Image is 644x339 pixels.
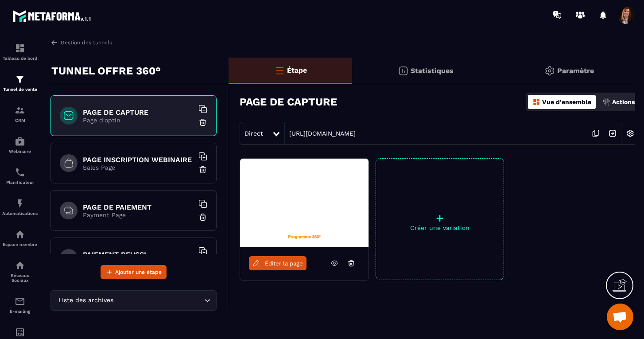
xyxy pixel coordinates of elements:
a: social-networksocial-networkRéseaux Sociaux [2,253,38,289]
img: bars-o.4a397970.svg [274,65,285,76]
a: emailemailE-mailing [2,289,38,320]
img: social-network [15,260,25,271]
p: Sales Page [83,164,194,171]
span: Éditer la page [265,260,303,267]
input: Search for option [115,296,202,305]
a: automationsautomationsEspace membre [2,222,38,253]
p: Tableau de bord [2,56,38,61]
img: dashboard-orange.40269519.svg [532,98,540,106]
h6: PAGE DE CAPTURE [83,108,194,117]
h6: PAGE INSCRIPTION WEBINAIRE [83,156,194,164]
a: formationformationTableau de bord [2,36,38,67]
p: Paramètre [557,66,594,75]
img: accountant [15,327,25,338]
p: Statistiques [411,66,454,75]
img: automations [15,136,25,147]
a: formationformationTunnel de vente [2,67,38,98]
a: automationsautomationsAutomatisations [2,191,38,222]
img: formation [15,74,25,85]
img: trash [198,118,207,127]
span: Ajouter une étape [115,268,162,277]
p: CRM [2,118,38,123]
p: + [376,212,504,224]
button: Ajouter une étape [101,265,167,279]
a: automationsautomationsWebinaire [2,129,38,160]
div: Search for option [50,290,217,311]
span: Liste des archives [56,296,115,305]
img: automations [15,198,25,209]
h6: PAIEMENT REUSSI [83,250,194,259]
p: Actions [612,98,635,105]
p: E-mailing [2,309,38,314]
p: Page d'optin [83,117,194,124]
img: logo [12,8,92,24]
a: schedulerschedulerPlanificateur [2,160,38,191]
a: [URL][DOMAIN_NAME] [285,130,356,137]
p: Créer une variation [376,224,504,231]
p: Réseaux Sociaux [2,273,38,283]
h3: PAGE DE CAPTURE [240,96,337,108]
p: Automatisations [2,211,38,216]
p: Planificateur [2,180,38,185]
img: arrow-next.bcc2205e.svg [604,125,621,142]
p: Étape [287,66,307,74]
p: Payment Page [83,211,194,218]
img: stats.20deebd0.svg [398,66,408,76]
img: image [240,159,369,247]
img: trash [198,165,207,174]
a: formationformationCRM [2,98,38,129]
a: Ouvrir le chat [607,304,633,330]
img: automations [15,229,25,240]
img: setting-gr.5f69749f.svg [544,66,555,76]
img: formation [15,105,25,116]
a: Éditer la page [249,256,306,270]
img: formation [15,43,25,54]
p: Webinaire [2,149,38,154]
img: setting-w.858f3a88.svg [622,125,639,142]
p: TUNNEL OFFRE 360° [51,62,161,80]
a: Gestion des tunnels [50,39,112,47]
img: actions.d6e523a2.png [602,98,610,106]
img: email [15,296,25,307]
img: arrow [50,39,58,47]
img: trash [198,213,207,222]
img: scheduler [15,167,25,178]
h6: PAGE DE PAIEMENT [83,203,194,211]
span: Direct [244,130,263,137]
p: Espace membre [2,242,38,247]
p: Vue d'ensemble [542,98,591,105]
p: Tunnel de vente [2,87,38,92]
